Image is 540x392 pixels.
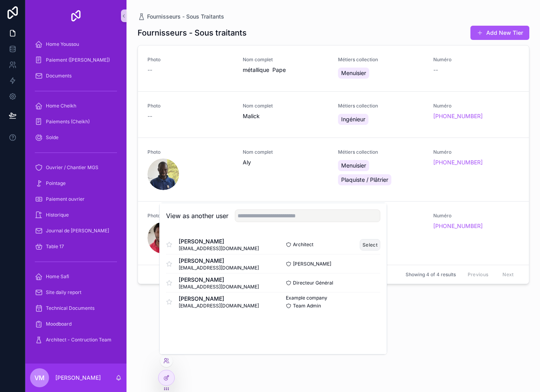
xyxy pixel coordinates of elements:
span: Numéro [433,149,519,155]
span: [EMAIL_ADDRESS][DOMAIN_NAME] [179,245,259,252]
span: Photo [147,149,233,155]
span: [PERSON_NAME] [179,295,259,303]
span: Ouvrier / Chantier MGS [46,164,98,171]
span: Team Admin [293,303,321,309]
a: Ouvrier / Chantier MGS [30,160,122,175]
a: Home Cheikh [30,99,122,113]
span: Numéro [433,103,519,109]
a: Paiement ([PERSON_NAME]) [30,53,122,67]
span: Nom complet [243,57,329,63]
span: Malick [243,112,329,120]
span: Table 17 [46,243,64,250]
span: Documents [46,73,72,79]
a: Paiements (Cheikh) [30,115,122,129]
span: Aly [243,158,329,166]
h1: Fournisseurs - Sous traitants [138,27,247,38]
a: Documents [30,69,122,83]
a: PhotoNom completAlyMétiers collectionMenuisierPlaquiste / PlâtrierNuméro[PHONE_NUMBER] [138,138,529,201]
span: [PERSON_NAME] [179,237,259,245]
a: Moodboard [30,317,122,331]
span: -- [147,66,152,74]
span: [PERSON_NAME] [179,257,259,265]
span: Example company [286,295,327,301]
a: Technical Documents [30,301,122,315]
div: scrollable content [25,32,127,357]
a: Home Safi [30,269,122,284]
span: Menuisier [341,162,366,170]
a: Photo--Nom completmétallique PapeMétiers collectionMenuisierNuméro-- [138,45,529,91]
span: Technical Documents [46,305,94,311]
span: Home Safi [46,273,69,280]
span: Métiers collection [338,149,424,155]
span: [EMAIL_ADDRESS][DOMAIN_NAME] [179,284,259,290]
a: Pointage [30,176,122,190]
a: Solde [30,130,122,145]
span: Photo [147,57,233,63]
span: Paiement ([PERSON_NAME]) [46,57,110,63]
span: Métiers collection [338,103,424,109]
span: métallique Pape [243,66,329,74]
span: Nom complet [243,103,329,109]
a: Table 17 [30,239,122,254]
a: Photo--Nom completMalickMétiers collectionIngénieurNuméro[PHONE_NUMBER] [138,91,529,138]
span: Métiers collection [338,57,424,63]
span: Photo [147,213,233,219]
span: Solde [46,134,59,141]
span: Moodboard [46,321,72,327]
span: [EMAIL_ADDRESS][DOMAIN_NAME] [179,265,259,271]
span: [PERSON_NAME] [293,261,331,267]
span: Journal de [PERSON_NAME] [46,228,109,234]
button: Add New Tier [470,26,529,40]
span: -- [433,66,438,74]
span: Home Cheikh [46,103,76,109]
a: Site daily report [30,285,122,300]
span: Fournisseurs - Sous Traitants [147,13,224,21]
a: PhotoNom completMbayeMétiers collectionÉlectricienNuméro[PHONE_NUMBER] [138,201,529,265]
span: Historique [46,212,69,218]
span: Nom complet [243,149,329,155]
a: Paiement ouvrier [30,192,122,206]
span: -- [147,112,152,120]
span: Paiement ouvrier [46,196,85,202]
span: [PERSON_NAME] [179,276,259,284]
span: Photo [147,103,233,109]
span: Menuisier [341,69,366,77]
span: Pointage [46,180,66,187]
button: Select [360,239,380,251]
a: Home Youssou [30,37,122,51]
a: Historique [30,208,122,222]
span: VM [34,373,45,383]
a: [PHONE_NUMBER] [433,112,483,120]
img: App logo [70,9,82,22]
span: Architect - Contruction Team [46,337,111,343]
span: Showing 4 of 4 results [406,271,456,278]
span: Numéro [433,213,519,219]
span: [EMAIL_ADDRESS][DOMAIN_NAME] [179,303,259,309]
a: [PHONE_NUMBER] [433,222,483,230]
span: Home Youssou [46,41,79,47]
span: Site daily report [46,289,81,296]
a: Journal de [PERSON_NAME] [30,224,122,238]
span: Plaquiste / Plâtrier [341,176,388,184]
span: Ingénieur [341,115,365,123]
span: Directeur Général [293,280,333,286]
span: Paiements (Cheikh) [46,119,90,125]
p: [PERSON_NAME] [55,374,101,382]
span: Numéro [433,57,519,63]
a: [PHONE_NUMBER] [433,158,483,166]
span: Architect [293,241,313,248]
h2: View as another user [166,211,228,220]
a: Architect - Contruction Team [30,333,122,347]
a: Fournisseurs - Sous Traitants [138,13,224,21]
